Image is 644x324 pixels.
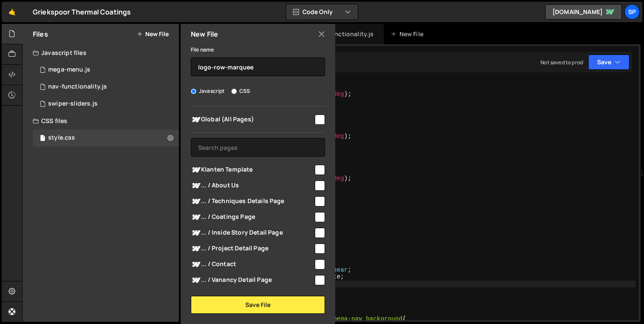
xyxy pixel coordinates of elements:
[23,44,179,61] div: Javascript files
[33,61,179,78] div: 15023/39193.js
[137,31,169,37] button: New File
[191,181,313,191] span: ... / About Us
[48,134,75,142] div: style.css
[191,244,313,254] span: ... / Project Detail Page
[315,30,374,38] div: nav-functionality.js
[191,275,313,285] span: ... / Vanancy Detail Page
[48,66,90,74] div: mega-menu.js
[231,87,250,95] label: CSS
[191,212,313,222] span: ... / Coatings Page
[191,165,313,175] span: Klanten Template
[2,2,23,22] a: 🤙
[624,4,640,20] a: Sp
[48,83,107,91] div: nav-functionality.js
[33,29,48,39] h2: Files
[191,89,196,94] input: Javascript
[33,7,131,17] div: Griekspoor Thermal Coatings
[191,138,325,157] input: Search pages
[191,29,218,39] h2: New File
[545,4,622,20] a: [DOMAIN_NAME]
[191,228,313,238] span: ... / Inside Story Detail Page
[191,296,325,314] button: Save File
[391,30,426,38] div: New File
[191,259,313,270] span: ... / Contact
[33,129,179,146] div: 15023/39194.css
[286,4,358,20] button: Code Only
[23,112,179,129] div: CSS files
[191,57,325,76] input: Name
[191,115,313,125] span: Global (All Pages)
[33,95,179,112] div: 15023/41941.js
[540,59,583,66] div: Not saved to prod
[191,87,225,95] label: Javascript
[191,196,313,206] span: ... / Techniques Details Page
[191,46,214,54] label: File name
[231,89,237,94] input: CSS
[33,78,179,95] div: 15023/45580.js
[588,54,630,70] button: Save
[48,100,98,108] div: swiper-sliders.js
